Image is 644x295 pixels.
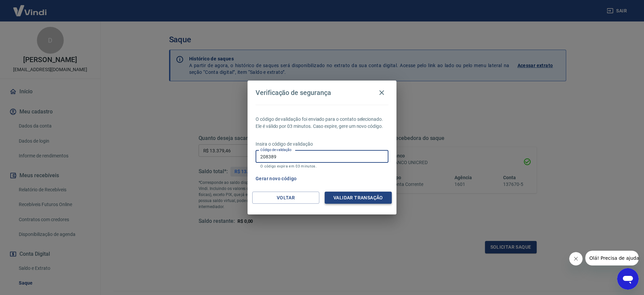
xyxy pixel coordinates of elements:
iframe: Mensagem da empresa [585,251,639,265]
button: Voltar [252,192,319,204]
iframe: Botão para abrir a janela de mensagens [617,268,639,290]
label: Código de validação [260,147,291,152]
button: Gerar novo código [253,173,300,185]
p: O código de validação foi enviado para o contato selecionado. Ele é válido por 03 minutos. Caso e... [256,116,388,130]
span: Olá! Precisa de ajuda? [4,5,56,10]
p: O código expira em 03 minutos. [260,164,384,168]
iframe: Fechar mensagem [569,252,583,265]
p: Insira o código de validação [256,141,388,148]
h4: Verificação de segurança [256,89,331,97]
button: Validar transação [325,192,392,204]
